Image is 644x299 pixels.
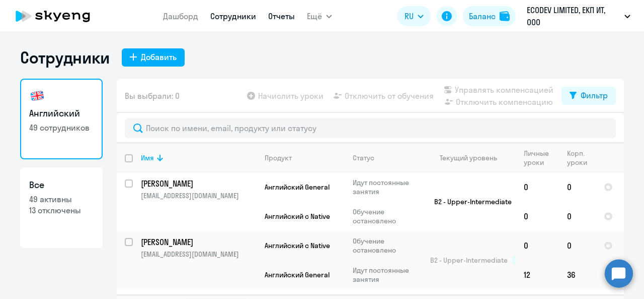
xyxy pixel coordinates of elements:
[163,11,198,21] a: Дашборд
[268,11,295,21] a: Отчеты
[141,236,255,248] p: [PERSON_NAME]
[353,178,422,196] p: Идут постоянные занятия
[559,260,596,289] td: 36
[353,266,422,284] p: Идут постоянные занятия
[125,118,616,138] input: Поиск по имени, email, продукту или статусу
[29,122,94,133] p: 49 сотрудников
[516,260,559,289] td: 12
[567,149,595,167] div: Корп. уроки
[430,153,515,162] div: Текущий уровень
[141,51,177,63] div: Добавить
[422,172,516,231] td: B2 - Upper-Intermediate
[29,194,94,205] p: 49 активны
[265,212,330,221] span: Английский с Native
[20,47,110,68] h1: Сотрудники
[516,231,559,260] td: 0
[500,11,510,21] img: balance
[265,153,292,162] div: Продукт
[353,153,374,162] div: Статус
[125,90,180,102] span: Вы выбрали: 0
[141,191,256,200] p: [EMAIL_ADDRESS][DOMAIN_NAME]
[29,88,45,104] img: english
[29,205,94,216] p: 13 отключены
[20,79,103,159] a: Английский49 сотрудников
[210,11,256,21] a: Сотрудники
[265,183,330,192] span: Английский General
[469,10,496,22] div: Баланс
[440,153,497,162] div: Текущий уровень
[29,178,94,192] h3: Все
[353,236,422,255] p: Обучение остановлено
[524,149,558,167] div: Личные уроки
[516,172,559,202] td: 0
[29,107,94,120] h3: Английский
[20,167,103,248] a: Все49 активны13 отключены
[141,250,256,259] p: [EMAIL_ADDRESS][DOMAIN_NAME]
[561,87,616,105] button: Фильтр
[307,10,322,22] span: Ещё
[581,89,608,101] div: Фильтр
[559,231,596,260] td: 0
[265,241,330,250] span: Английский с Native
[397,6,431,26] button: RU
[430,256,508,265] span: B2 - Upper-Intermediate
[559,202,596,231] td: 0
[141,178,256,189] a: [PERSON_NAME]
[265,270,330,279] span: Английский General
[463,6,516,26] button: Балансbalance
[141,236,256,248] a: [PERSON_NAME]
[559,172,596,202] td: 0
[353,207,422,225] p: Обучение остановлено
[522,4,635,28] button: ECODEV LIMITED, ЕКП ИТ, ООО
[405,10,414,22] span: RU
[141,153,154,162] div: Имя
[141,153,256,162] div: Имя
[122,48,185,67] button: Добавить
[516,202,559,231] td: 0
[527,4,620,28] p: ECODEV LIMITED, ЕКП ИТ, ООО
[307,6,332,26] button: Ещё
[141,178,255,189] p: [PERSON_NAME]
